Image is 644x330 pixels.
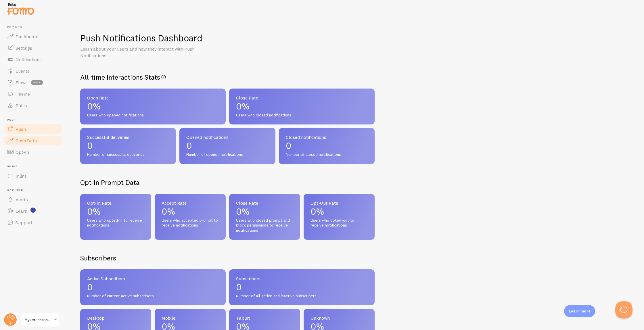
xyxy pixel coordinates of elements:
[236,207,293,216] p: 0%
[3,65,63,77] a: Events
[236,316,293,320] span: Tablet
[87,113,219,118] span: Users who opened notifications
[3,135,63,146] a: Push Data
[16,80,28,85] span: Flows
[30,208,36,213] svg: <p>Watch New Feature Tutorials!</p>
[186,141,268,150] p: 0
[87,201,144,205] span: Opt-In Rate
[3,146,63,158] a: Opt-In
[16,138,37,143] span: Push Data
[3,77,63,88] a: Flows beta
[236,201,293,205] span: Close Rate
[87,141,169,150] p: 0
[7,118,63,122] span: Push
[3,123,63,135] a: Push
[87,152,169,157] span: Number of successful deliveries
[186,135,268,139] span: Opened notifications
[16,68,30,74] span: Events
[615,301,632,319] iframe: Help Scout Beacon - Open
[3,217,63,228] a: Support
[80,32,202,44] h1: Push Notifications Dashboard
[236,218,293,233] span: Users who closed prompt and block permissions to receive notifications
[7,25,63,29] span: Pop-ups
[310,207,368,216] p: 0%
[236,113,368,118] span: Users who closed notifications
[16,57,42,62] span: Notifications
[310,218,368,228] span: Users who opted-out to receive notifications
[569,308,591,314] p: Learn more
[16,208,27,214] span: Learn
[3,194,63,205] a: Alerts
[16,126,26,132] span: Push
[25,316,52,323] span: Mykerenhashana
[310,201,368,205] span: Opt-Out Rate
[7,165,63,168] span: Inline
[236,102,368,111] p: 0%
[236,283,368,292] p: 0
[3,100,63,111] a: Rules
[87,207,144,216] p: 0%
[16,34,39,39] span: Dashboard
[87,276,219,281] span: Active Subscribers
[3,170,63,182] a: Inline
[31,80,43,85] span: beta
[80,254,116,262] h2: Subscribers
[286,152,368,157] span: Number of closed notifications
[564,305,595,317] div: Learn more
[3,54,63,65] a: Notifications
[286,135,368,139] span: Closed notifications
[21,313,60,327] a: Mykerenhashana
[6,1,35,16] img: fomo-relay-logo-orange.svg
[3,88,63,100] a: Theme
[16,45,32,51] span: Settings
[236,293,368,299] span: Number of all active and inactive subscribers
[162,207,219,216] p: 0%
[3,205,63,217] a: Learn
[310,316,368,320] span: Unknown
[16,103,27,108] span: Rules
[87,135,169,139] span: Successful deliveries
[236,95,368,100] span: Close Rate
[16,91,30,97] span: Theme
[162,201,219,205] span: Accept Rate
[80,178,375,187] h2: Opt-In Prompt Data
[7,189,63,192] span: Get Help
[87,283,219,292] p: 0
[3,42,63,54] a: Settings
[87,293,219,299] span: Number of current active subscribers
[16,149,29,155] span: Opt-In
[16,197,28,202] span: Alerts
[16,173,27,179] span: Inline
[16,220,32,225] span: Support
[87,218,144,228] span: Users who opted-in to receive notifications
[162,218,219,228] span: Users who accepted prompt to receive notifications
[87,95,219,100] span: Open Rate
[80,46,218,59] p: Learn about your users and how they interact with Push Notifications
[3,31,63,42] a: Dashboard
[186,152,268,157] span: Number of opened notifications
[80,73,375,82] h2: All-time Interactions Stats
[87,102,219,111] p: 0%
[87,316,144,320] span: Desktop
[286,141,368,150] p: 0
[162,316,219,320] span: Mobile
[236,276,368,281] span: Subscribers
